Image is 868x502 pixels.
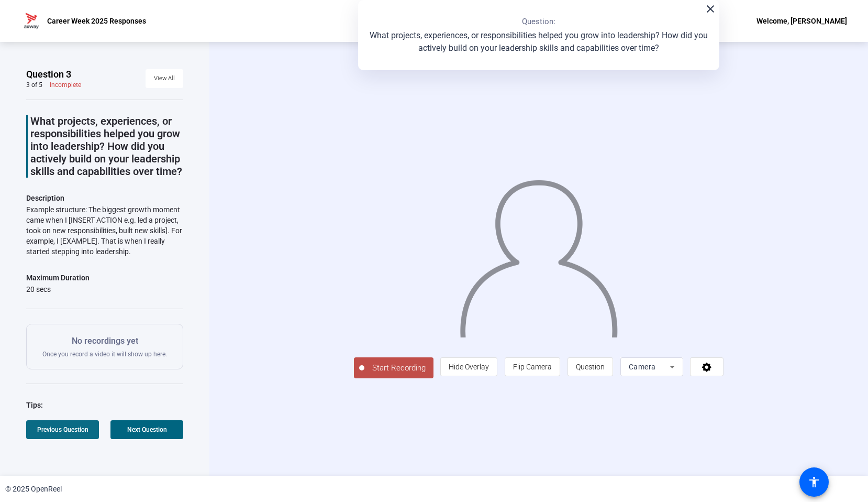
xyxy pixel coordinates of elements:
span: Camera [629,363,656,371]
button: Hide Overlay [440,357,497,376]
span: Flip Camera [513,363,552,371]
button: Next Question [110,420,183,439]
p: What projects, experiences, or responsibilities helped you grow into leadership? How did you acti... [369,29,709,54]
p: Career Week 2025 Responses [47,15,146,27]
div: 20 secs [26,284,90,294]
p: What projects, experiences, or responsibilities helped you grow into leadership? How did you acti... [30,115,183,178]
button: Previous Question [26,420,99,439]
div: Example structure: The biggest growth moment came when I [INSERT ACTION e.g. led a project, took ... [26,204,183,257]
button: Flip Camera [505,357,560,376]
img: OpenReel logo [21,10,42,31]
span: Previous Question [37,426,88,433]
button: Question [567,357,613,376]
div: Once you record a video it will show up here. [42,335,167,358]
button: Start Recording [354,357,433,378]
div: Welcome, [PERSON_NAME] [756,15,847,27]
span: Question [576,363,605,371]
div: 3 of 5 [26,81,42,89]
div: Tips: [26,399,183,411]
button: View All [146,69,183,88]
mat-icon: accessibility [808,476,820,488]
div: © 2025 OpenReel [5,484,62,495]
div: Maximum Duration [26,271,90,284]
span: Next Question [127,426,167,433]
span: Start Recording [364,362,433,374]
span: View All [154,71,175,86]
div: Incomplete [50,81,81,89]
mat-icon: close [704,3,717,15]
span: Question 3 [26,68,71,81]
p: Question: [522,16,555,28]
p: Description [26,192,183,204]
span: Hide Overlay [449,363,489,371]
p: No recordings yet [42,335,167,347]
img: overlay [459,170,619,337]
